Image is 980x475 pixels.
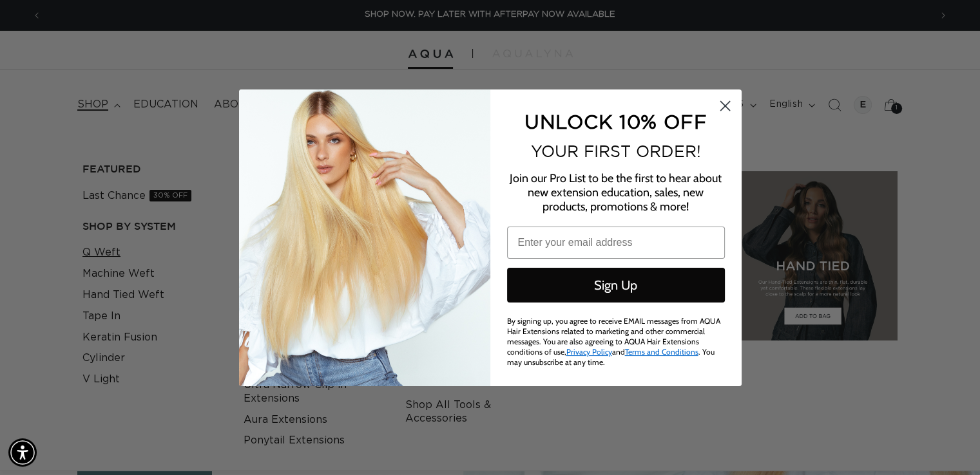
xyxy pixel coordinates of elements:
span: UNLOCK 10% OFF [524,111,707,132]
img: daab8b0d-f573-4e8c-a4d0-05ad8d765127.png [239,89,490,386]
button: Sign Up [507,268,725,303]
div: Accessibility Menu [8,438,37,467]
span: YOUR FIRST ORDER! [531,142,701,160]
span: By signing up, you agree to receive EMAIL messages from AQUA Hair Extensions related to marketing... [507,316,720,367]
input: Enter your email address [507,227,725,259]
a: Privacy Policy [566,347,612,357]
span: Join our Pro List to be the first to hear about new extension education, sales, new products, pro... [510,171,722,214]
iframe: Chat Widget [916,413,980,475]
button: Close dialog [714,95,736,117]
a: Terms and Conditions [625,347,698,357]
